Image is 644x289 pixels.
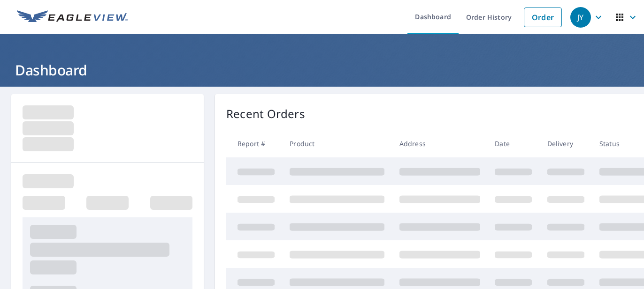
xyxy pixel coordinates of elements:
p: Recent Orders [226,105,305,122]
th: Date [487,130,539,157]
a: Order [524,7,562,27]
div: JY [570,7,591,28]
th: Product [282,130,392,157]
th: Address [392,130,488,157]
th: Report # [226,130,282,157]
th: Delivery [540,130,592,157]
img: EV Logo [17,10,128,24]
h1: Dashboard [11,60,633,80]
